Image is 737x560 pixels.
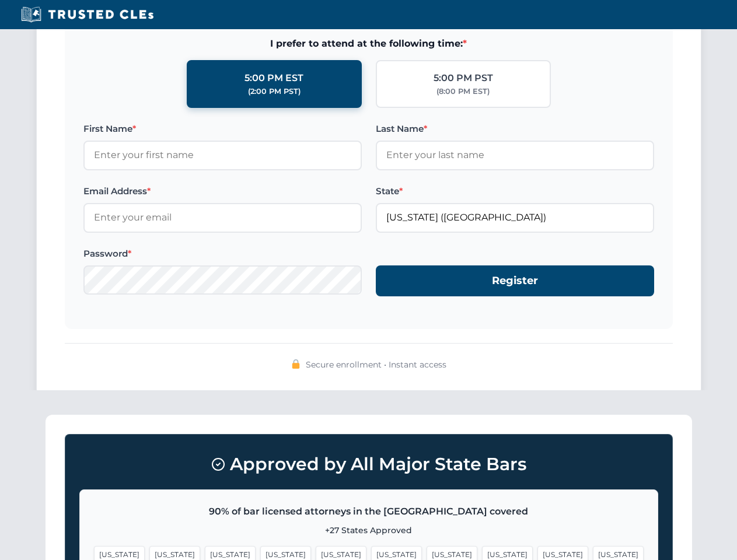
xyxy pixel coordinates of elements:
[83,36,654,51] span: I prefer to attend at the following time:
[94,524,644,537] p: +27 States Approved
[83,122,362,136] label: First Name
[18,6,157,23] img: Trusted CLEs
[83,141,362,170] input: Enter your first name
[436,86,490,97] div: (8:00 PM EST)
[83,184,362,198] label: Email Address
[376,141,654,170] input: Enter your last name
[434,71,493,86] div: 5:00 PM PST
[291,359,301,369] img: 🔒
[83,203,362,232] input: Enter your email
[244,71,303,86] div: 5:00 PM EST
[248,86,301,97] div: (2:00 PM PST)
[376,184,654,198] label: State
[376,122,654,136] label: Last Name
[94,504,644,519] p: 90% of bar licensed attorneys in the [GEOGRAPHIC_DATA] covered
[83,247,362,261] label: Password
[79,449,658,480] h3: Approved by All Major State Bars
[376,203,654,232] input: Florida (FL)
[306,358,446,371] span: Secure enrollment • Instant access
[376,265,654,296] button: Register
